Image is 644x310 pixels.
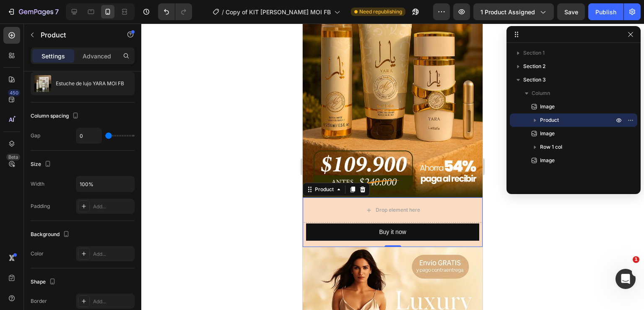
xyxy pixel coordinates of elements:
[8,89,20,96] div: 450
[523,76,546,84] span: Section 3
[42,52,65,60] p: Settings
[303,24,483,310] iframe: Design area
[93,203,132,210] div: Add...
[55,7,59,17] p: 7
[31,202,50,210] div: Padding
[76,176,134,192] input: Auto
[6,154,20,160] div: Beta
[359,8,402,16] span: Need republishing
[31,159,53,170] div: Size
[158,3,192,20] div: Undo/Redo
[473,3,554,20] button: 1 product assigned
[564,8,578,16] span: Save
[31,276,57,288] div: Shape
[595,8,616,16] div: Publish
[31,180,44,188] div: Width
[540,116,559,124] span: Product
[31,110,80,122] div: Column spacing
[56,81,124,87] p: Estuche de lujo YARA MOI FB
[540,129,555,138] span: Image
[588,3,623,20] button: Publish
[34,75,51,92] img: product feature img
[83,52,111,60] p: Advanced
[523,49,545,57] span: Section 1
[222,8,224,16] span: /
[31,229,71,240] div: Background
[633,256,639,263] span: 1
[3,3,62,20] button: 7
[226,8,331,16] span: Copy of KIT [PERSON_NAME] MOI FB
[615,269,636,289] iframe: Intercom live chat
[532,89,550,97] span: Column
[31,297,47,305] div: Border
[93,250,132,258] div: Add...
[31,132,40,139] div: Gap
[540,156,555,165] span: Image
[41,30,112,40] p: Product
[76,128,101,143] input: Auto
[31,250,44,257] div: Color
[93,298,132,305] div: Add...
[540,102,555,111] span: Image
[480,8,535,16] span: 1 product assigned
[540,143,562,151] span: Row 1 col
[523,62,545,71] span: Section 2
[557,3,585,20] button: Save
